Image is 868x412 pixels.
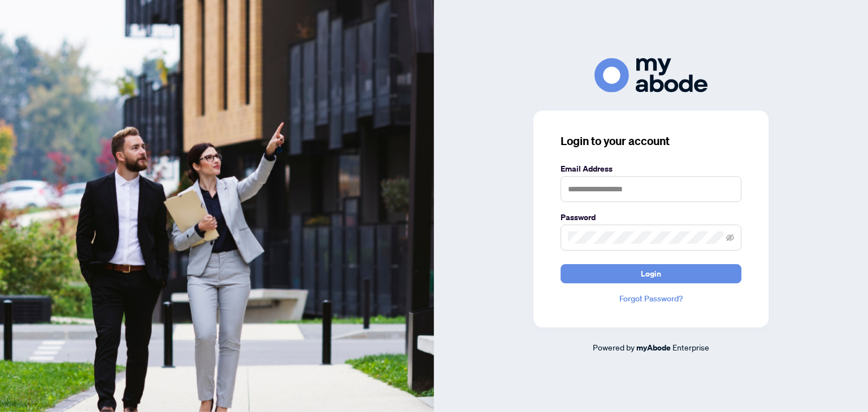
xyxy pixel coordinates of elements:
a: myAbode [636,341,671,354]
span: Enterprise [672,342,709,352]
h3: Login to your account [561,133,741,149]
a: Forgot Password? [561,292,741,305]
span: Powered by [593,342,635,352]
span: Login [641,265,661,283]
img: ma-logo [594,58,708,93]
span: eye-invisible [726,234,734,242]
button: Login [561,264,741,283]
label: Password [561,211,741,223]
label: Email Address [561,163,741,175]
